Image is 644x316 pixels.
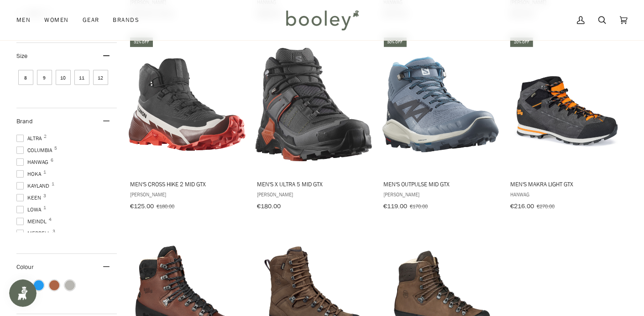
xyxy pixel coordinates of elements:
[93,70,108,85] span: Size: 12
[509,46,625,163] img: Hanwag Men's Makra Light GTX Asphalt / Orange - Booley Galway
[56,70,71,85] span: Size: 10
[54,146,57,151] span: 5
[257,202,281,211] span: €180.00
[130,190,244,198] span: [PERSON_NAME]
[157,202,174,210] span: €180.00
[282,7,362,33] img: Booley
[16,52,27,60] span: Size
[257,190,371,198] span: [PERSON_NAME]
[16,205,44,214] span: Lowa
[18,70,33,85] span: Size: 8
[16,170,44,178] span: Hoka
[16,182,52,190] span: Kayland
[74,70,89,85] span: Size: 11
[65,280,75,290] span: Colour: Grey
[43,205,46,210] span: 1
[16,158,51,166] span: Hanwag
[16,217,49,226] span: Meindl
[129,36,245,213] a: Men's Cross Hike 2 Mid GTX
[384,190,497,198] span: [PERSON_NAME]
[537,202,555,210] span: €270.00
[510,190,624,198] span: Hanwag
[130,202,154,211] span: €125.00
[382,46,499,163] img: Salomon Men's OUTPulse Mid GTX China Blue / Carbon / Lunar Rock - Booley Galway
[16,16,31,25] span: Men
[384,37,407,47] div: 30% off
[9,279,37,307] iframe: Button to open loyalty program pop-up
[130,180,244,188] span: Men's Cross Hike 2 Mid GTX
[509,36,625,213] a: Men's Makra Light GTX
[256,46,372,163] img: Salomon Men's X Ultra 5 Mid GTX Asphalt / Castlerock / Burnt Ochre - Booley Galway
[384,180,497,188] span: Men's OUTPulse Mid GTX
[16,263,41,271] span: Colour
[16,194,44,202] span: Keen
[37,70,52,85] span: Size: 9
[130,37,153,47] div: 31% off
[410,202,428,210] span: €170.00
[34,280,44,290] span: Colour: Blue
[44,16,68,25] span: Women
[49,217,52,222] span: 4
[129,46,245,163] img: Salomon Men's Cross Hike 2 Mid GTX Black / Bitter Chocolate / Fiery Red - Booley Galway
[16,146,55,154] span: Columbia
[510,202,534,211] span: €216.00
[257,180,371,188] span: Men's X Ultra 5 Mid GTX
[510,37,533,47] div: 20% off
[382,36,499,213] a: Men's OUTPulse Mid GTX
[16,229,53,237] span: Merrell
[44,134,47,139] span: 2
[43,170,46,174] span: 1
[83,16,99,25] span: Gear
[52,229,55,234] span: 3
[52,182,54,186] span: 1
[49,280,59,290] span: Colour: Brown
[510,180,624,188] span: Men's Makra Light GTX
[256,36,372,213] a: Men's X Ultra 5 Mid GTX
[43,194,46,198] span: 3
[16,117,33,126] span: Brand
[51,158,53,163] span: 6
[113,16,139,25] span: Brands
[16,134,44,142] span: Altra
[384,202,408,211] span: €119.00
